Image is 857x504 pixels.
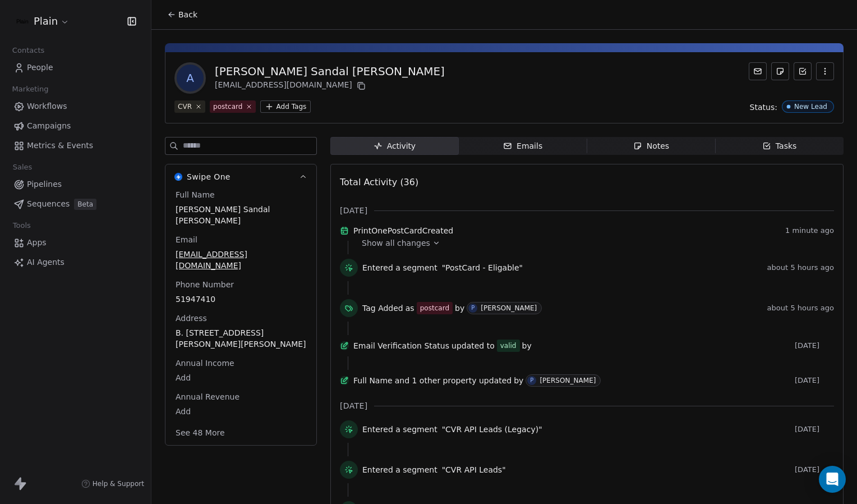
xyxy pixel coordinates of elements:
span: Sequences [27,198,70,210]
span: Entered a segment [362,464,437,475]
span: [DATE] [795,376,834,385]
button: Back [160,4,204,25]
button: See 48 More [169,423,232,443]
span: 1 minute ago [785,226,834,235]
span: Email Verification Status [353,340,449,351]
span: "PostCard - Eligable" [442,262,523,273]
div: P [471,304,474,313]
span: as [406,303,414,314]
span: about 5 hours ago [767,263,834,272]
span: Metrics & Events [27,140,93,152]
a: Metrics & Events [9,136,142,155]
span: Annual Revenue [173,391,242,402]
button: Add Tags [260,100,311,113]
div: New Lead [794,103,827,111]
button: Plain [13,12,72,31]
span: Address [173,313,209,324]
span: Plain [34,14,58,29]
a: Show all changes [362,237,826,249]
span: People [27,62,53,74]
a: People [9,58,142,77]
span: PrintOnePostCardCreated [353,225,453,236]
span: AI Agents [27,256,64,268]
span: [PERSON_NAME] Sandal [PERSON_NAME] [176,204,306,226]
a: Workflows [9,97,142,116]
span: Email [173,234,200,245]
span: [DATE] [795,465,834,474]
span: Beta [74,199,96,210]
div: Notes [633,140,669,152]
div: Tasks [762,140,797,152]
div: [EMAIL_ADDRESS][DOMAIN_NAME] [215,79,445,93]
button: Swipe OneSwipe One [165,164,316,189]
span: B. [STREET_ADDRESS][PERSON_NAME][PERSON_NAME] [176,327,306,350]
span: "CVR API Leads" [442,464,506,475]
span: Help & Support [93,479,144,488]
span: Annual Income [173,358,237,369]
div: postcard [213,102,242,112]
span: Add [176,406,306,417]
div: CVR [178,102,192,112]
span: [EMAIL_ADDRESS][DOMAIN_NAME] [176,249,306,271]
img: Plain-Logo-Tile.png [16,15,29,28]
span: Status: [750,102,777,113]
span: [DATE] [795,341,834,350]
span: Show all changes [362,237,430,249]
span: Workflows [27,100,67,112]
span: Apps [27,237,47,249]
span: Phone Number [173,279,236,290]
span: Back [178,9,197,20]
div: P [530,376,533,385]
span: Sales [8,159,37,176]
span: "CVR API Leads (Legacy)" [442,424,542,435]
a: SequencesBeta [9,195,142,213]
span: by [455,303,464,314]
a: AI Agents [9,253,142,272]
span: updated to [451,340,495,351]
div: postcard [420,303,449,313]
span: by [522,340,532,351]
a: Help & Support [81,479,144,488]
div: [PERSON_NAME] [540,377,596,384]
span: and 1 other property updated [395,375,512,386]
span: Entered a segment [362,424,437,435]
span: Campaigns [27,120,71,132]
span: Add [176,372,306,383]
span: [DATE] [340,400,367,411]
div: [PERSON_NAME] [481,304,537,312]
span: [DATE] [795,425,834,434]
span: Tag Added [362,303,403,314]
span: Contacts [7,42,49,59]
a: Pipelines [9,175,142,194]
div: [PERSON_NAME] Sandal [PERSON_NAME] [215,63,445,79]
img: Swipe One [174,173,182,181]
span: about 5 hours ago [767,304,834,313]
div: valid [500,340,517,351]
div: Swipe OneSwipe One [165,189,316,445]
span: Pipelines [27,178,62,190]
span: A [177,65,204,91]
a: Apps [9,233,142,252]
span: Full Name [173,189,217,200]
span: Total Activity (36) [340,177,418,187]
span: Swipe One [187,171,231,182]
span: Tools [8,217,35,234]
a: Campaigns [9,117,142,135]
div: Emails [503,140,542,152]
span: Full Name [353,375,393,386]
span: 51947410 [176,294,306,305]
div: Open Intercom Messenger [819,466,846,493]
span: by [514,375,523,386]
span: Marketing [7,81,53,98]
span: Entered a segment [362,262,437,273]
span: [DATE] [340,205,367,216]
